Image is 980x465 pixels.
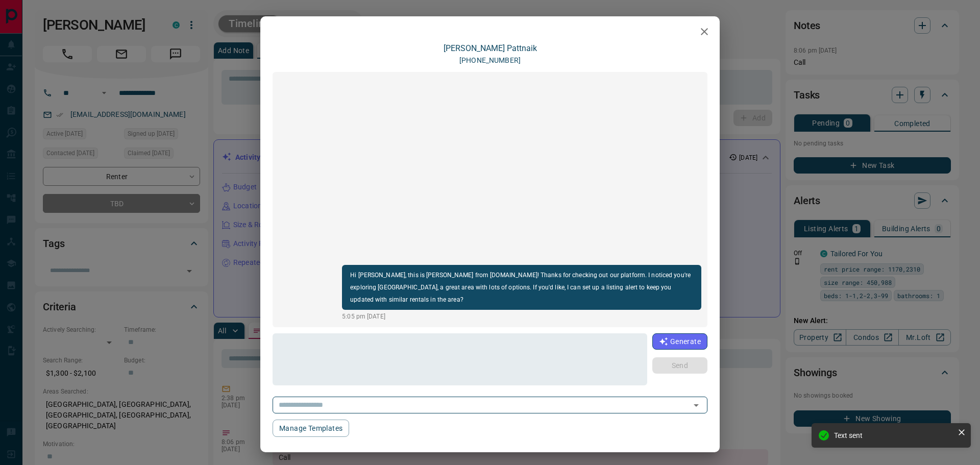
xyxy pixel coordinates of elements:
[689,398,703,412] button: Open
[652,333,707,350] button: Generate
[350,269,693,306] p: Hi [PERSON_NAME], this is [PERSON_NAME] from [DOMAIN_NAME]! Thanks for checking out our platform....
[834,431,953,439] div: Text sent
[342,312,701,321] p: 5:05 pm [DATE]
[459,55,521,66] p: [PHONE_NUMBER]
[444,43,537,53] a: [PERSON_NAME] Pattnaik
[273,420,349,437] button: Manage Templates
